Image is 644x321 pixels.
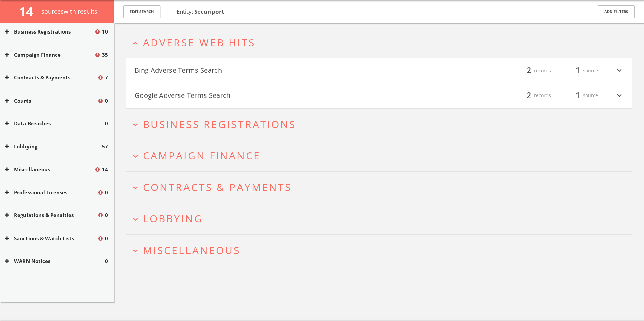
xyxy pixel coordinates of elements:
i: expand_more [131,215,140,224]
button: Data Breaches [5,120,105,127]
button: Edit Search [123,5,160,18]
span: 2 [524,89,534,101]
button: Miscellaneous [5,166,94,173]
span: 10 [102,28,108,36]
button: Contracts & Payments [5,74,97,81]
button: expand_moreContracts & Payments [131,182,632,193]
span: 57 [102,143,108,150]
button: Courts [5,97,97,105]
span: 7 [105,74,108,81]
button: Google Adverse Terms Search [135,90,379,101]
span: Lobbying [143,212,203,226]
span: Entity: [177,8,224,15]
button: Professional Licenses [5,189,97,196]
button: expand_moreLobbying [131,213,632,224]
span: 0 [105,211,108,219]
span: 0 [105,120,108,127]
i: expand_more [615,90,624,101]
i: expand_less [131,39,140,48]
b: Securiport [194,8,224,15]
span: 0 [105,235,108,242]
span: Business Registrations [143,117,296,131]
span: Contracts & Payments [143,180,292,194]
i: expand_more [131,120,140,129]
i: expand_more [131,246,140,255]
button: WARN Notices [5,257,105,265]
button: Sanctions & Watch Lists [5,235,97,242]
span: 2 [524,65,534,76]
span: Miscellaneous [143,243,240,257]
span: 14 [102,166,108,173]
span: 0 [105,97,108,105]
button: expand_lessAdverse Web Hits [131,37,632,48]
button: Business Registrations [5,28,94,36]
div: source [558,90,598,101]
button: Lobbying [5,143,102,150]
div: records [511,90,551,101]
span: 1 [573,89,583,101]
i: expand_more [131,183,140,192]
i: expand_more [615,65,624,76]
button: Campaign Finance [5,51,94,59]
span: 0 [105,257,108,265]
span: 1 [573,65,583,76]
button: Regulations & Penalties [5,211,97,219]
div: records [511,65,551,76]
span: 14 [19,3,39,19]
span: 0 [105,189,108,196]
div: source [558,65,598,76]
span: 35 [102,51,108,59]
button: expand_moreCampaign Finance [131,150,632,161]
button: expand_moreBusiness Registrations [131,119,632,130]
button: Add Filters [598,5,635,18]
span: Adverse Web Hits [143,36,255,49]
span: Campaign Finance [143,149,261,163]
button: expand_moreMiscellaneous [131,245,632,256]
span: source s with results [41,7,98,15]
button: Bing Adverse Terms Search [135,65,379,76]
i: expand_more [131,152,140,161]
